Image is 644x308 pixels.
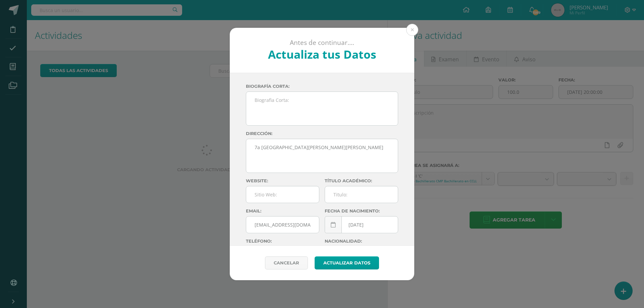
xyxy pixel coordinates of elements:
[246,208,319,213] label: Email:
[246,178,319,183] label: Website:
[248,47,396,62] h2: Actualiza tus Datos
[325,186,398,203] input: Titulo:
[246,139,398,173] textarea: 7a [GEOGRAPHIC_DATA][PERSON_NAME][PERSON_NAME]
[246,217,319,233] input: Correo Electronico:
[325,239,398,244] label: Nacionalidad:
[246,186,319,203] input: Sitio Web:
[248,39,396,47] p: Antes de continuar....
[246,84,398,89] label: Biografía corta:
[325,217,398,233] input: Fecha de Nacimiento:
[315,256,379,269] button: Actualizar datos
[325,208,398,213] label: Fecha de nacimiento:
[265,256,308,269] a: Cancelar
[246,131,398,136] label: Dirección:
[325,178,398,183] label: Título académico:
[246,239,319,244] label: Teléfono:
